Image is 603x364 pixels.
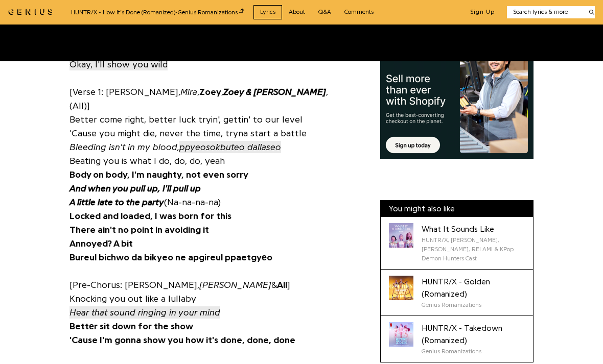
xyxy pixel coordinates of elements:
[381,270,533,316] a: Cover art for HUNTR/X - Golden (Romanized) by Genius RomanizationsHUNTR/X - Golden (Romanized)Gen...
[179,140,281,154] a: ppyeosokbuteo dallaseo
[282,5,312,19] a: About
[381,316,533,362] a: Cover art for HUNTR/X - Takedown (Romanized) by Genius RomanizationsHUNTR/X - Takedown (Romanized...
[422,347,525,356] div: Genius Romanizations
[69,322,295,345] b: Bettеr sit down for the show 'Cause I'm gonna show you how it's done, done, done
[381,201,533,217] div: You might also like
[380,31,534,158] iframe: Advertisement
[277,280,287,289] b: All
[389,322,413,347] div: Cover art for HUNTR/X - Takedown (Romanized) by Genius Romanizations
[69,253,75,262] b: B
[69,305,220,319] a: Hear that sound ringing in your mind
[338,5,380,19] a: Comments
[180,87,197,96] i: Mira
[69,170,248,179] b: Body on body, I'm naughty, not even sorry
[389,223,413,248] div: Cover art for What It Sounds Like by HUNTR/X, EJAE, AUDREY NUNA, REI AMI & KPop Demon Hunters Cast
[199,87,221,96] b: Zoey
[253,5,282,19] a: Lyrics
[75,253,272,262] b: ureul bichwo da bikyeo ne apgireul ppaetgyеo
[312,5,338,19] a: Q&A
[69,140,281,154] i: Bleeding isn't in my blood,
[199,280,271,289] i: [PERSON_NAME]
[69,308,220,317] i: Hear that sound ringing in your mind
[69,211,231,234] b: Locked and loaded, I was born for this There ain't no point in avoiding it
[470,8,495,16] button: Sign Up
[422,235,525,263] div: HUNTR/X, [PERSON_NAME], [PERSON_NAME], REI AMI & KPop Demon Hunters Cast
[422,322,525,347] div: HUNTR/X - Takedown (Romanized)
[381,217,533,270] a: Cover art for What It Sounds Like by HUNTR/X, EJAE, AUDREY NUNA, REI AMI & KPop Demon Hunters Cas...
[69,239,133,248] b: Annoyed? A bit
[179,141,281,153] span: ppyeosokbuteo dallaseo
[422,276,525,300] div: HUNTR/X - Golden (Romanized)
[223,87,326,96] b: Zoey & [PERSON_NAME]
[389,276,413,300] div: Cover art for HUNTR/X - Golden (Romanized) by Genius Romanizations
[71,7,244,17] div: HUNTR/X - How It’s Done (Romanized) - Genius Romanizations
[69,184,201,207] b: And when you pull up, I'll pull up A little late to the party
[507,8,583,16] input: Search lyrics & more
[422,300,525,309] div: Genius Romanizations
[422,223,525,235] div: What It Sounds Like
